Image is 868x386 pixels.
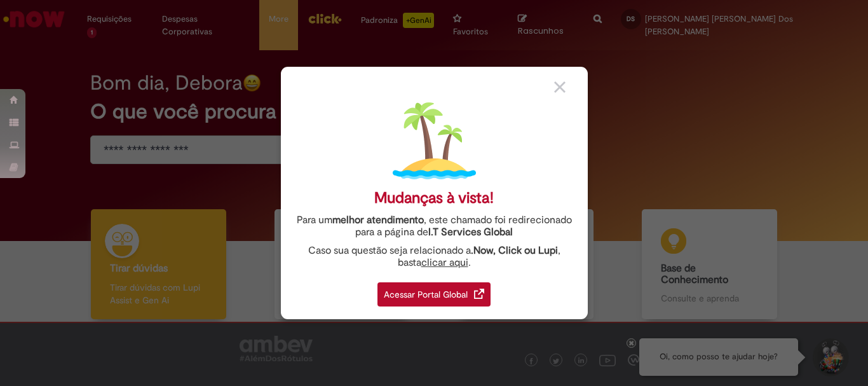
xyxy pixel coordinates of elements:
[290,214,578,238] div: Para um , este chamado foi redirecionado para a página de
[290,245,578,269] div: Caso sua questão seja relacionado a , basta .
[374,189,494,207] div: Mudanças à vista!
[554,81,566,93] img: close_button_grey.png
[393,99,476,183] img: island.png
[421,249,468,269] a: clicar aqui
[474,289,484,299] img: redirect_link.png
[471,244,558,257] strong: .Now, Click ou Lupi
[428,219,513,238] a: I.T Services Global
[377,275,491,307] a: Acessar Portal Global
[332,214,424,226] strong: melhor atendimento
[377,282,491,307] div: Acessar Portal Global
